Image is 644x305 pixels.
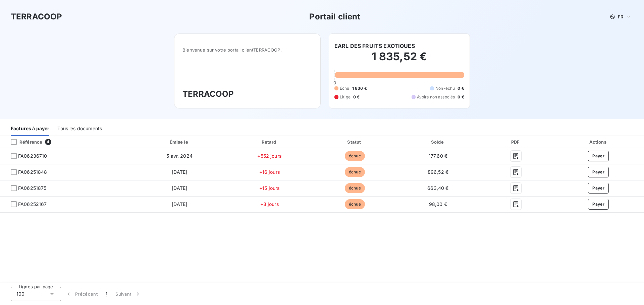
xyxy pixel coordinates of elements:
[353,94,360,100] span: 0 €
[314,139,395,145] div: Statut
[480,139,551,145] div: PDF
[427,185,448,191] span: 663,40 €
[588,151,609,161] button: Payer
[166,153,193,159] span: 5 avr. 2024
[309,11,360,23] h3: Portail client
[5,139,42,145] div: Référence
[111,287,145,301] button: Suivant
[340,85,350,91] span: Échu
[106,291,107,297] span: 1
[588,183,609,194] button: Payer
[61,287,102,301] button: Précédent
[18,185,47,192] span: FA06251875
[398,139,478,145] div: Solde
[345,199,365,209] span: échue
[172,201,187,207] span: [DATE]
[618,14,623,19] span: FR
[182,88,312,100] h3: TERRACOOP
[458,94,464,100] span: 0 €
[11,122,49,136] div: Factures à payer
[588,199,609,210] button: Payer
[16,291,24,297] span: 100
[182,47,312,53] span: Bienvenue sur votre portail client TERRACOOP .
[172,185,187,191] span: [DATE]
[429,153,447,159] span: 177,60 €
[435,85,455,91] span: Non-échu
[259,169,280,175] span: +16 jours
[102,287,111,301] button: 1
[334,50,464,70] h2: 1 835,52 €
[134,139,225,145] div: Émise le
[334,42,415,50] h6: EARL DES FRUITS EXOTIQUES
[45,139,51,145] span: 4
[352,85,367,91] span: 1 836 €
[228,139,311,145] div: Retard
[333,80,336,85] span: 0
[172,169,187,175] span: [DATE]
[257,153,282,159] span: +552 jours
[57,122,102,136] div: Tous les documents
[340,94,351,100] span: Litige
[429,201,447,207] span: 98,00 €
[18,201,47,208] span: FA06252167
[18,169,47,175] span: FA06251848
[588,167,609,177] button: Payer
[345,167,365,177] span: échue
[458,85,464,91] span: 0 €
[345,183,365,193] span: échue
[417,94,455,100] span: Avoirs non associés
[428,169,448,175] span: 896,52 €
[345,151,365,161] span: échue
[554,139,643,145] div: Actions
[259,185,280,191] span: +15 jours
[11,11,62,23] h3: TERRACOOP
[18,153,47,159] span: FA06236710
[260,201,279,207] span: +3 jours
